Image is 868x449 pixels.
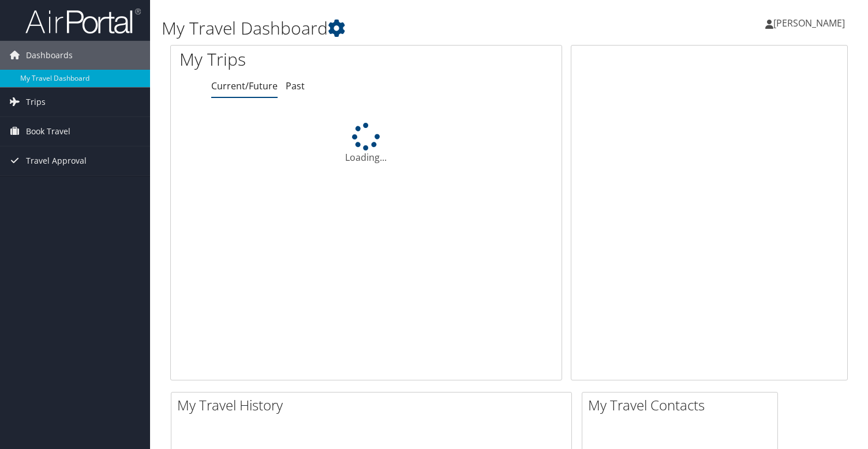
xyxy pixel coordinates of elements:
span: Trips [26,88,46,116]
h2: My Travel History [177,395,571,415]
span: Travel Approval [26,146,87,175]
h1: My Trips [179,47,390,71]
span: Book Travel [26,117,70,146]
div: Loading... [171,123,562,164]
a: Past [286,80,305,92]
img: airportal-logo.png [25,7,141,35]
h2: My Travel Contacts [588,395,777,415]
a: Current/Future [211,80,278,92]
a: [PERSON_NAME] [765,6,856,40]
h1: My Travel Dashboard [162,16,625,40]
span: [PERSON_NAME] [773,17,845,29]
span: Dashboards [26,41,73,70]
